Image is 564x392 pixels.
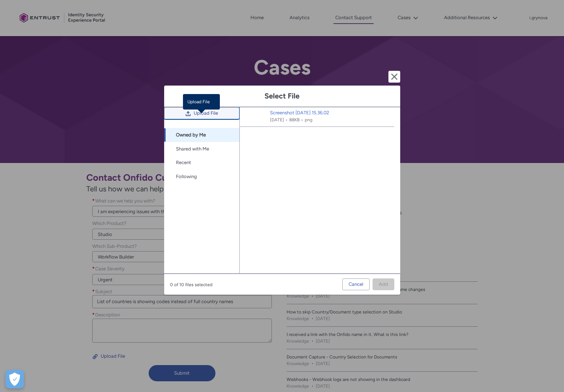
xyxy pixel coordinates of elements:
span: 0 of 10 files selected [170,278,212,288]
a: Recent [164,156,239,170]
button: Upload File [164,107,239,119]
button: Open Preferences [6,370,24,388]
h1: Select File [170,91,394,101]
button: Add [373,278,394,290]
span: Cancel [349,279,363,290]
span: Screenshot 2025-08-19 at 15.36.02 [270,109,329,117]
span: png [305,117,312,122]
a: Owned by Me [164,128,239,142]
div: Cookie Preferences [6,370,24,388]
div: Upload File [183,94,220,110]
span: KB [294,117,300,122]
a: Following [164,170,239,184]
button: Cancel [342,278,370,290]
span: [DATE] [270,117,289,122]
span: Upload File [194,108,218,119]
button: Cancel and close [388,71,400,83]
span: 88 [289,117,294,122]
a: Shared with Me [164,142,239,156]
